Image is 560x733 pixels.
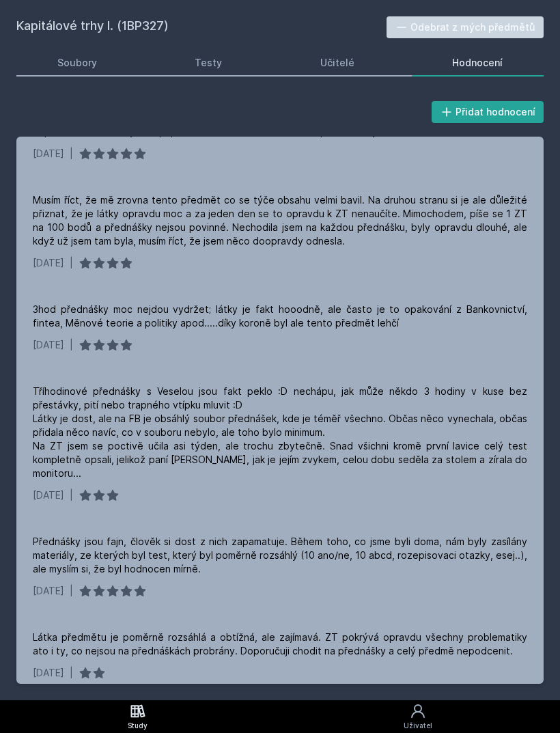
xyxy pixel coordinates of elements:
[16,16,387,38] h2: Kapitálové trhy I. (1BP327)
[404,721,432,731] div: Uživatel
[70,256,73,270] div: |
[70,666,73,680] div: |
[33,631,527,658] div: Látka předmětu je poměrně rozsáhlá a obtížná, ale zajímavá. ZT pokrývá opravdu všechny problemati...
[33,385,527,480] div: Tříhodinové přednášky s Veselou jsou fakt peklo :D nechápu, jak může někdo 3 hodiny v kuse bez př...
[70,338,73,352] div: |
[33,488,64,502] div: [DATE]
[33,147,64,161] div: [DATE]
[33,535,527,576] div: Přednášky jsou fajn, člověk si dost z nich zapamatuje. Během toho, co jsme byli doma, nám byly za...
[57,56,97,70] div: Soubory
[33,584,64,598] div: [DATE]
[412,49,544,77] a: Hodnocení
[70,147,73,161] div: |
[70,584,73,598] div: |
[452,56,503,70] div: Hodnocení
[33,666,64,680] div: [DATE]
[128,721,148,731] div: Study
[154,49,264,77] a: Testy
[16,49,138,77] a: Soubory
[432,101,544,123] button: Přidat hodnocení
[387,16,544,38] button: Odebrat z mých předmětů
[33,193,527,248] div: Musím říct, že mě zrovna tento předmět co se týče obsahu velmi bavil. Na druhou stranu si je ale ...
[279,49,395,77] a: Učitelé
[195,56,222,70] div: Testy
[33,303,527,330] div: 3hod přednášky moc nejdou vydržet; látky je fakt hooodně, ale často je to opakování z Bankovnictv...
[33,338,64,352] div: [DATE]
[320,56,354,70] div: Učitelé
[70,488,73,502] div: |
[33,256,64,270] div: [DATE]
